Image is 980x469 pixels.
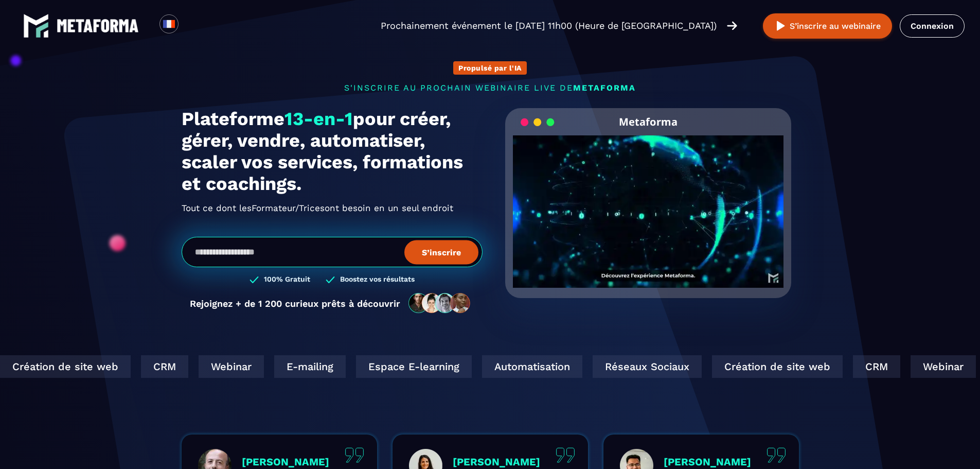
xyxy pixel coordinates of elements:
[23,13,49,39] img: logo
[187,20,195,32] input: Search for option
[190,298,400,309] p: Rejoignez + de 1 200 curieux prêts à découvrir
[381,19,717,33] p: Prochainement événement le [DATE] 11h00 (Heure de [GEOGRAPHIC_DATA])
[182,83,799,93] p: s'inscrire au prochain webinaire live de
[458,64,522,72] p: Propulsé par l'IA
[264,275,310,285] h3: 100% Gratuit
[763,13,892,39] button: S’inscrire au webinaire
[453,456,540,468] p: [PERSON_NAME]
[405,292,474,314] img: community-people
[853,355,900,378] div: CRM
[356,355,472,378] div: Espace E-learning
[556,447,575,463] img: quote
[182,200,483,216] h2: Tout ce dont les ont besoin en un seul endroit
[482,355,582,378] div: Automatisation
[573,83,636,93] span: METAFORMA
[767,447,786,463] img: quote
[619,108,678,135] h2: Metaforma
[326,275,335,285] img: checked
[179,14,204,37] div: Search for option
[727,20,737,31] img: arrow-right
[57,19,139,32] img: logo
[274,355,346,378] div: E-mailing
[345,447,364,463] img: quote
[664,456,751,468] p: [PERSON_NAME]
[911,355,976,378] div: Webinar
[163,18,175,30] img: fr
[712,355,843,378] div: Création de site web
[593,355,702,378] div: Réseaux Sociaux
[250,275,259,285] img: checked
[513,135,784,271] video: Your browser does not support the video tag.
[340,275,415,285] h3: Boostez vos résultats
[284,108,353,130] span: 13-en-1
[182,108,483,195] h1: Plateforme pour créer, gérer, vendre, automatiser, scaler vos services, formations et coachings.
[774,20,787,32] img: play
[141,355,188,378] div: CRM
[521,117,555,127] img: loading
[404,240,478,264] button: S’inscrire
[242,456,329,468] p: [PERSON_NAME]
[900,14,965,38] a: Connexion
[252,200,325,216] span: Formateur/Trices
[199,355,264,378] div: Webinar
